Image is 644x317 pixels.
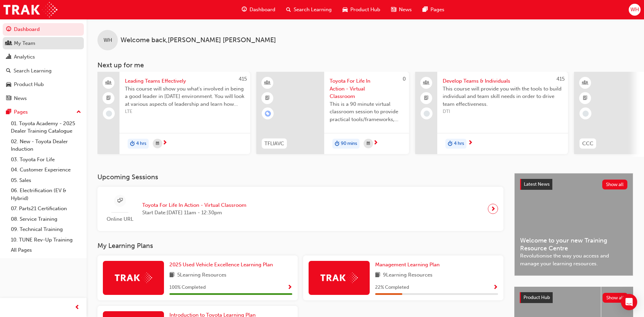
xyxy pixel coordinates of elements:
a: 05. Sales [8,175,84,186]
button: Show all [602,180,628,189]
span: learningResourceType_INSTRUCTOR_LED-icon [583,79,588,87]
a: Dashboard [3,23,84,36]
a: 415Leading Teams EffectivelyThis course will show you what's involved in being a good leader in [... [97,72,250,154]
a: 415Develop Teams & IndividualsThis course will provide you with the tools to build individual and... [415,72,568,154]
span: car-icon [343,5,348,14]
span: Dashboard [250,6,275,14]
span: duration-icon [448,139,453,148]
span: 22 % Completed [375,284,409,291]
a: My Team [3,37,84,50]
span: 5 Learning Resources [177,271,226,280]
img: Trak [115,272,152,283]
button: Show all [603,293,628,303]
span: duration-icon [130,139,135,148]
span: calendar-icon [156,139,159,148]
span: pages-icon [423,5,428,14]
span: TFLIAVC [264,140,284,148]
a: Latest NewsShow all [520,179,627,190]
a: car-iconProduct Hub [337,3,386,17]
span: Show Progress [493,285,498,291]
span: next-icon [162,140,167,146]
a: 09. Technical Training [8,224,84,235]
span: WH [630,6,639,14]
span: prev-icon [75,303,80,312]
a: News [3,92,84,105]
span: sessionType_ONLINE_URL-icon [117,197,123,205]
a: 2025 Used Vehicle Excellence Learning Plan [169,261,276,269]
button: DashboardMy TeamAnalyticsSearch LearningProduct HubNews [3,22,84,106]
span: book-icon [169,271,174,280]
button: Pages [3,106,84,118]
span: Online URL [103,215,137,223]
div: Open Intercom Messenger [621,294,637,310]
span: This is a 90 minute virtual classroom session to provide practical tools/frameworks, behaviours a... [330,100,404,123]
span: Product Hub [523,295,550,300]
span: 4 hrs [136,140,146,148]
button: Show Progress [493,283,498,292]
a: 0TFLIAVCToyota For Life In Action - Virtual ClassroomThis is a 90 minute virtual classroom sessio... [256,72,409,154]
span: Latest News [524,181,550,187]
a: Product Hub [3,78,84,91]
a: 04. Customer Experience [8,165,84,175]
a: 01. Toyota Academy - 2025 Dealer Training Catalogue [8,118,84,136]
span: 415 [239,76,247,82]
span: learningRecordVerb_ENROLL-icon [265,111,271,117]
span: 9 Learning Resources [383,271,433,280]
span: 100 % Completed [169,284,206,291]
a: news-iconNews [386,3,417,17]
span: news-icon [391,5,396,14]
span: Toyota For Life In Action - Virtual Classroom [330,77,404,100]
a: guage-iconDashboard [236,3,281,17]
span: WH [104,36,112,44]
button: Show Progress [287,283,292,292]
span: guage-icon [6,27,11,33]
span: booktick-icon [424,94,429,103]
span: Leading Teams Effectively [125,77,245,85]
a: Search Learning [3,65,84,77]
span: Search Learning [294,6,332,14]
a: 07. Parts21 Certification [8,203,84,214]
span: This course will show you what's involved in being a good leader in [DATE] environment. You will ... [125,85,245,108]
span: Pages [430,6,444,14]
span: News [399,6,412,14]
span: booktick-icon [583,94,588,103]
span: chart-icon [6,54,11,60]
span: 415 [556,76,565,82]
span: booktick-icon [265,94,270,103]
span: learningRecordVerb_NONE-icon [106,111,112,117]
span: LTE [125,108,245,116]
span: Show Progress [287,285,292,291]
span: 90 mins [341,140,357,148]
span: car-icon [6,82,11,88]
div: Pages [14,108,28,116]
div: Analytics [14,53,35,61]
div: News [14,95,27,102]
a: 10. TUNE Rev-Up Training [8,235,84,245]
span: people-icon [106,79,111,87]
span: people-icon [424,79,429,87]
span: up-icon [76,108,81,117]
span: CCC [582,140,593,148]
a: Management Learning Plan [375,261,442,269]
img: Trak [3,2,57,17]
span: Revolutionise the way you access and manage your learning resources. [520,252,627,267]
a: 08. Service Training [8,214,84,224]
a: pages-iconPages [417,3,450,17]
span: Product Hub [350,6,380,14]
span: pages-icon [6,109,11,115]
a: 02. New - Toyota Dealer Induction [8,136,84,154]
span: 0 [403,76,406,82]
a: search-iconSearch Learning [281,3,337,17]
div: Search Learning [14,67,52,75]
span: DTI [443,108,563,116]
span: Start Date: [DATE] 11am - 12:30pm [142,209,246,217]
span: search-icon [286,5,291,14]
a: 03. Toyota For Life [8,154,84,165]
img: Trak [320,272,358,283]
span: learningRecordVerb_NONE-icon [424,111,430,117]
a: All Pages [8,245,84,255]
span: search-icon [6,68,11,74]
span: people-icon [6,40,11,47]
